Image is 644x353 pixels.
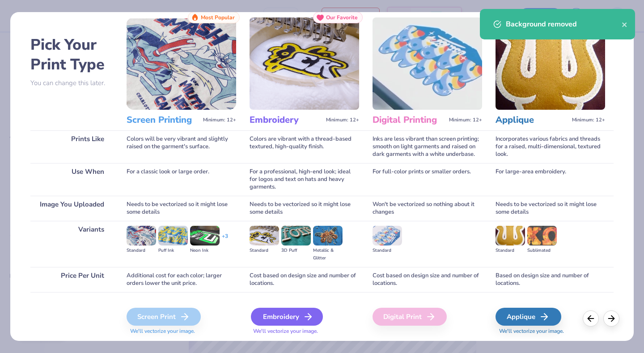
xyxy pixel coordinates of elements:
div: Standard [496,247,525,254]
div: Neon Ink [190,247,220,254]
img: Neon Ink [190,226,220,245]
div: Inks are less vibrant than screen printing; smooth on light garments and raised on dark garments ... [373,130,482,163]
div: For full-color prints or smaller orders. [373,163,482,196]
div: Embroidery [251,308,323,326]
div: Background removed [506,19,622,30]
img: Applique [496,17,605,110]
div: For a professional, high-end look; ideal for logos and text on hats and heavy garments. [250,163,359,196]
div: Based on design size and number of locations. [496,267,605,292]
span: Minimum: 12+ [572,117,605,123]
div: Cost based on design size and number of locations. [373,267,482,292]
div: + 3 [222,232,228,248]
div: Digital Print [373,308,447,326]
h3: Applique [496,114,568,126]
div: Standard [373,247,402,254]
img: Standard [127,226,156,245]
h2: Pick Your Print Type [30,35,113,74]
img: Metallic & Glitter [313,226,343,245]
img: Standard [373,226,402,245]
div: Prints Like [30,130,113,163]
div: Price Per Unit [30,267,113,292]
img: 3D Puff [281,226,311,245]
div: Colors are vibrant with a thread-based textured, high-quality finish. [250,130,359,163]
h3: Screen Printing [127,114,199,126]
div: Applique [496,308,561,326]
span: We'll vectorize your image. [127,327,236,335]
span: Minimum: 12+ [449,117,482,123]
div: Standard [127,247,156,254]
div: Puff Ink [158,247,188,254]
img: Puff Ink [158,226,188,245]
span: Most Popular [201,14,235,21]
div: Metallic & Glitter [313,247,343,262]
img: Screen Printing [127,17,236,110]
div: 3D Puff [281,247,311,254]
img: Standard [250,226,279,245]
div: Needs to be vectorized so it might lose some details [496,196,605,221]
span: We'll vectorize your image. [250,327,359,335]
h3: Embroidery [250,114,322,126]
img: Digital Printing [373,17,482,110]
div: Cost based on design size and number of locations. [250,267,359,292]
div: Won't be vectorized so nothing about it changes [373,196,482,221]
button: close [622,19,628,30]
img: Embroidery [250,17,359,110]
p: You can change this later. [30,79,113,87]
div: Additional cost for each color; larger orders lower the unit price. [127,267,236,292]
span: We'll vectorize your image. [496,327,605,335]
h3: Digital Printing [373,114,445,126]
img: Sublimated [527,226,557,245]
div: Colors will be very vibrant and slightly raised on the garment's surface. [127,130,236,163]
span: Minimum: 12+ [203,117,236,123]
div: Needs to be vectorized so it might lose some details [127,196,236,221]
div: For large-area embroidery. [496,163,605,196]
div: Sublimated [527,247,557,254]
span: Our Favorite [326,14,358,21]
div: Use When [30,163,113,196]
div: Needs to be vectorized so it might lose some details [250,196,359,221]
span: Minimum: 12+ [326,117,359,123]
div: Incorporates various fabrics and threads for a raised, multi-dimensional, textured look. [496,130,605,163]
div: For a classic look or large order. [127,163,236,196]
div: Standard [250,247,279,254]
div: Variants [30,221,113,267]
img: Standard [496,226,525,245]
div: Screen Print [127,308,201,326]
div: Image You Uploaded [30,196,113,221]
